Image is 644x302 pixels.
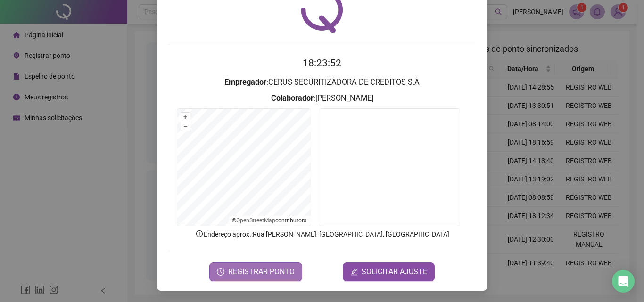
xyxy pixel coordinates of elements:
[236,217,275,224] a: OpenStreetMap
[232,217,308,224] li: © contributors.
[168,92,476,105] h3: : [PERSON_NAME]
[209,262,302,281] button: REGISTRAR PONTO
[228,266,295,278] span: REGISTRAR PONTO
[362,266,427,278] span: SOLICITAR AJUSTE
[168,76,476,89] h3: : CERUS SECURITIZADORA DE CREDITOS S.A
[612,270,635,293] div: Open Intercom Messenger
[168,229,476,239] p: Endereço aprox. : Rua [PERSON_NAME], [GEOGRAPHIC_DATA], [GEOGRAPHIC_DATA]
[224,78,266,87] strong: Empregador
[271,94,314,103] strong: Colaborador
[350,268,358,276] span: edit
[181,113,190,122] button: +
[217,268,224,276] span: clock-circle
[195,229,204,238] span: info-circle
[181,122,190,131] button: –
[343,262,435,281] button: editSOLICITAR AJUSTE
[303,57,341,69] time: 18:23:52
